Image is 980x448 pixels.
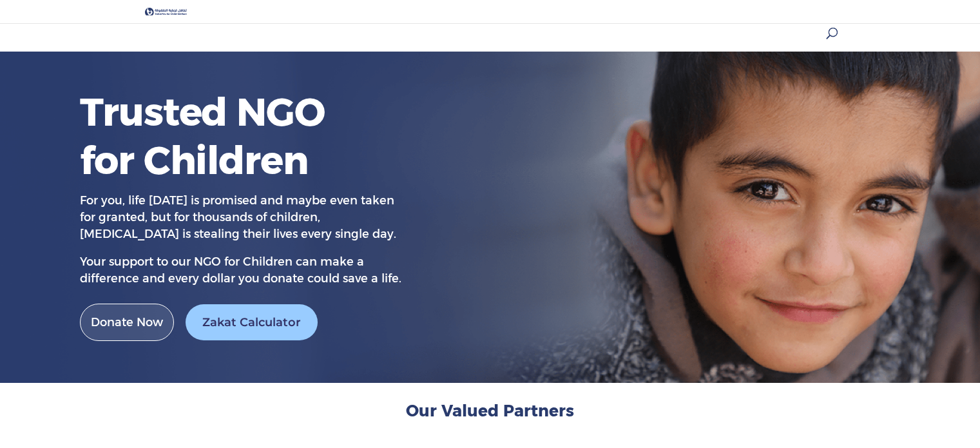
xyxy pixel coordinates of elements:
a: Donate Now [80,304,174,342]
img: Takaful [145,8,187,16]
a: Zakat Calculator [186,304,318,341]
p: very dollar you donate could save a life. [80,254,402,287]
h1: Trusted NGO for Children [80,88,338,191]
h2: Our Valued Partners [142,400,838,428]
p: For you, life [DATE] is promised and maybe even taken for granted, but for thousands of children,... [80,193,402,254]
span: Your support to our NGO for Children can make a difference and e [80,255,364,286]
